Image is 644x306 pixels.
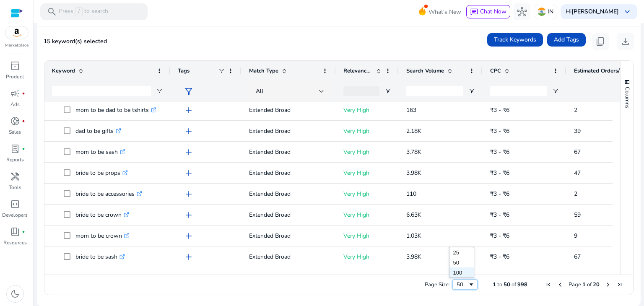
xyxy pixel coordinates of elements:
p: Ads [10,101,20,108]
div: Last Page [616,281,623,288]
span: fiber_manual_record [22,119,25,123]
button: Add Tags [547,33,586,47]
p: Extended Broad [249,122,328,140]
span: What's New [428,5,461,19]
span: fiber_manual_record [22,230,25,233]
p: Very High [343,185,391,202]
span: add [184,189,194,199]
button: Open Filter Menu [156,88,163,94]
span: Keyword [52,67,75,75]
span: 1.03K [406,232,421,240]
span: 110 [406,190,416,198]
span: Search Volume [406,67,444,75]
span: fiber_manual_record [22,147,25,150]
button: hub [514,3,530,20]
span: donut_small [10,116,20,126]
span: Estimated Orders/Month [574,67,624,75]
p: mom to be dad to be tshirts [75,101,156,119]
span: 3.98K [406,253,421,261]
p: Reports [6,156,24,163]
input: Search Volume Filter Input [406,86,463,96]
span: campaign [10,88,20,99]
span: 15 keyword(s) selected [44,37,107,45]
p: Extended Broad [249,143,328,161]
span: filter_alt [184,86,194,96]
span: content_copy [595,36,605,47]
p: Extended Broad [249,227,328,244]
p: Extended Broad [249,248,328,265]
span: keyboard_arrow_down [622,7,632,17]
p: Extended Broad [249,101,328,119]
p: Very High [343,101,391,119]
span: Track Keywords [494,35,536,44]
span: handyman [10,171,20,182]
span: 20 [593,281,600,288]
p: Developers [2,211,28,219]
span: 2.18K [406,127,421,135]
span: 39 [574,127,581,135]
p: Very High [343,227,391,244]
p: dad to be gifts [75,122,121,140]
p: Very High [343,206,391,223]
p: Very High [343,248,391,265]
p: bride to be sash [75,248,125,265]
span: ₹3 - ₹6 [490,106,509,114]
span: ₹3 - ₹6 [490,127,509,135]
span: 163 [406,106,416,114]
span: 2 [574,190,577,198]
span: 1 [582,281,586,288]
span: add [184,105,194,115]
span: Relevance Score [343,67,373,75]
button: download [617,33,634,50]
div: Select Field [449,247,474,278]
span: Match Type [249,67,278,75]
span: download [621,36,631,47]
span: to [497,281,502,288]
span: add [184,210,194,220]
span: 9 [574,232,577,240]
span: ₹3 - ₹6 [490,232,509,240]
span: All [256,87,263,95]
p: bride to be crown [75,206,129,223]
button: Open Filter Menu [552,88,559,94]
div: Page Size [452,280,478,290]
span: 1 [493,281,496,288]
span: 3.98K [406,169,421,177]
p: Product [6,73,24,80]
span: ₹3 - ₹6 [490,190,509,198]
button: content_copy [592,33,609,50]
span: ₹3 - ₹6 [490,148,509,156]
p: IN [548,4,553,19]
span: add [184,147,194,157]
span: 3.78K [406,148,421,156]
img: amazon.svg [5,26,28,39]
span: Page [569,281,581,288]
span: code_blocks [10,199,20,209]
div: 50 [457,281,468,288]
span: Add Tags [554,35,579,44]
p: Resources [3,239,27,246]
p: Very High [343,164,391,182]
span: inventory_2 [10,61,20,71]
p: Very High [343,143,391,161]
span: 6.63K [406,211,421,219]
p: Extended Broad [249,164,328,182]
span: add [184,252,194,262]
span: 25 [453,249,459,256]
div: Previous Page [557,281,563,288]
span: Chat Now [480,8,506,16]
span: hub [517,7,527,17]
span: ₹3 - ₹6 [490,253,509,261]
span: of [587,281,592,288]
img: in.svg [538,8,546,16]
span: 67 [574,253,581,261]
p: bride to be accessories [75,185,142,202]
span: fiber_manual_record [22,92,25,95]
span: ₹3 - ₹6 [490,169,509,177]
span: 50 [504,281,510,288]
p: Extended Broad [249,185,328,202]
div: Next Page [605,281,611,288]
span: dark_mode [10,289,20,299]
input: Keyword Filter Input [52,86,151,96]
p: bride to be props [75,164,128,182]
